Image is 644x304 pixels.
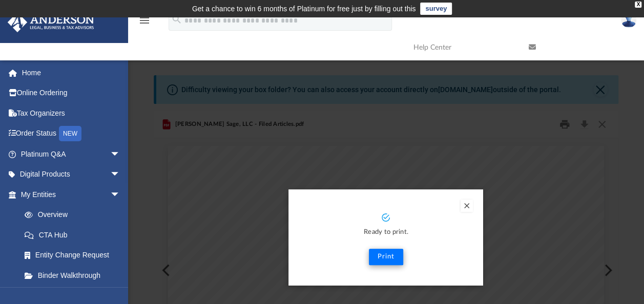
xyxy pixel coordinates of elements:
a: My Entitiesarrow_drop_down [7,184,136,205]
a: Entity Change Request [14,245,136,266]
i: menu [138,14,151,27]
img: User Pic [621,13,636,28]
a: CTA Hub [14,225,136,245]
p: Ready to print. [299,227,473,238]
div: close [635,2,641,8]
a: Binder Walkthrough [14,265,136,286]
div: NEW [59,126,81,141]
span: arrow_drop_down [110,184,131,205]
a: Tax Organizers [7,103,136,123]
a: Online Ordering [7,83,136,103]
a: Digital Productsarrow_drop_down [7,164,136,185]
a: survey [420,3,452,15]
a: Order StatusNEW [7,123,136,144]
img: Anderson Advisors Platinum Portal [5,12,97,32]
a: Home [7,62,136,83]
button: Print [369,249,403,265]
i: search [171,14,182,25]
a: menu [138,19,151,27]
a: Overview [14,205,136,225]
a: Help Center [406,27,521,68]
span: arrow_drop_down [110,144,131,165]
a: Platinum Q&Aarrow_drop_down [7,144,136,164]
span: arrow_drop_down [110,164,131,185]
div: Get a chance to win 6 months of Platinum for free just by filling out this [192,3,416,15]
